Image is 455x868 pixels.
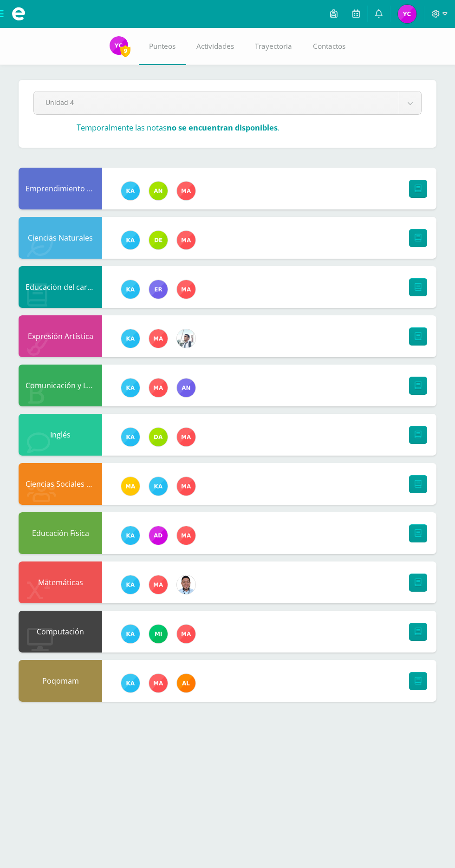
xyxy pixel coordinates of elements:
img: 2fed5c3f2027da04ec866e2a5436f393.png [149,575,168,594]
img: 2fed5c3f2027da04ec866e2a5436f393.png [177,526,195,545]
img: 8c03337e504c8dbc5061811cd7789536.png [177,379,195,397]
img: 24e93427354e2860561080e027862b98.png [149,280,168,299]
img: 2fed5c3f2027da04ec866e2a5436f393.png [177,625,195,643]
img: 11a70570b33d653b35fbbd11dfde3caa.png [149,477,168,496]
a: Contactos [303,28,356,65]
img: 11a70570b33d653b35fbbd11dfde3caa.png [121,526,140,545]
div: Computación [19,611,102,653]
img: 213c93b939c5217ac5b9f4cf4cede38a.png [398,5,416,23]
img: d99bc8e866746b2ce8f8b5639e565ecd.png [121,477,140,496]
span: Unidad 4 [45,91,387,113]
span: Contactos [313,41,345,51]
a: Actividades [186,28,245,65]
img: a0f5f5afb1d5eb19c05f5fc52693af15.png [149,231,168,249]
img: 51c9151a63d77c0d465fd617935f6a90.png [149,182,168,200]
img: 2fed5c3f2027da04ec866e2a5436f393.png [149,329,168,348]
div: Ciencias Naturales [19,217,102,259]
img: e5474bb3d0f7a70544d1826b472cdfe6.png [149,428,168,446]
div: Expresión Artística [19,315,102,357]
img: 2fed5c3f2027da04ec866e2a5436f393.png [177,477,195,496]
div: Inglés [19,414,102,456]
img: 11a70570b33d653b35fbbd11dfde3caa.png [121,280,140,299]
img: 2fed5c3f2027da04ec866e2a5436f393.png [177,231,195,249]
div: Matemáticas [19,561,102,603]
div: Educación Física [19,512,102,554]
h3: Temporalmente las notas . [77,122,279,133]
span: Punteos [149,41,175,51]
img: 11a70570b33d653b35fbbd11dfde3caa.png [121,231,140,249]
img: b67223fa3993a94addc99f06520921b7.png [177,674,195,692]
img: 11a70570b33d653b35fbbd11dfde3caa.png [121,575,140,594]
img: 213c93b939c5217ac5b9f4cf4cede38a.png [110,36,128,55]
span: Actividades [196,41,234,51]
a: Unidad 4 [34,91,421,114]
img: 11a70570b33d653b35fbbd11dfde3caa.png [121,329,140,348]
a: Punteos [139,28,186,65]
img: c0bc5b3ae419b3647d5e54388e607386.png [149,625,168,643]
img: 51441d6dd36061300e3a4a53edaa07ef.png [177,329,195,348]
img: 11a70570b33d653b35fbbd11dfde3caa.png [121,428,140,446]
img: 0976bfcba2ed619725b9ceda321daa39.png [149,526,168,545]
img: 2fed5c3f2027da04ec866e2a5436f393.png [177,280,195,299]
span: 9 [120,45,130,57]
div: Comunicación y Lenguaje [19,365,102,406]
div: Ciencias Sociales y Ciudadanía [19,463,102,505]
span: Trayectoria [255,41,292,51]
strong: no se encuentran disponibles [167,122,278,133]
img: 357e785a6d7cc70d237915b2667a6b59.png [177,575,195,594]
div: Emprendimiento para la Productividad [19,168,102,209]
img: 11a70570b33d653b35fbbd11dfde3caa.png [121,182,140,200]
img: 2fed5c3f2027da04ec866e2a5436f393.png [149,674,168,692]
img: 11a70570b33d653b35fbbd11dfde3caa.png [121,625,140,643]
div: Poqomam [19,660,102,702]
a: Trayectoria [245,28,303,65]
img: 2fed5c3f2027da04ec866e2a5436f393.png [149,379,168,397]
div: Educación del carácter [19,266,102,308]
img: 11a70570b33d653b35fbbd11dfde3caa.png [121,674,140,692]
img: 11a70570b33d653b35fbbd11dfde3caa.png [121,379,140,397]
img: 2fed5c3f2027da04ec866e2a5436f393.png [177,182,195,200]
img: 2fed5c3f2027da04ec866e2a5436f393.png [177,428,195,446]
